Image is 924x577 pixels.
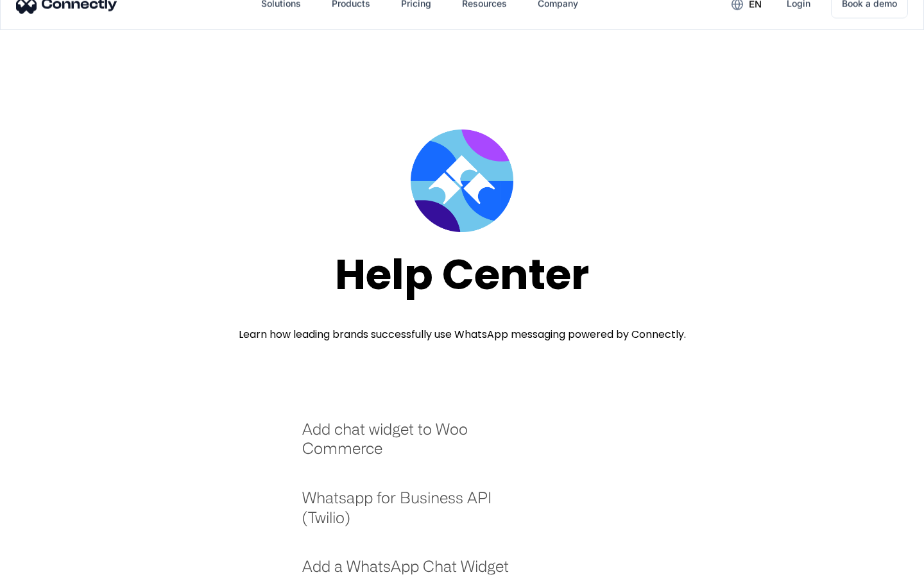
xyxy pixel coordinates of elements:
ul: Language list [26,555,77,573]
div: Help Center [335,251,589,298]
div: Learn how leading brands successfully use WhatsApp messaging powered by Connectly. [239,327,686,342]
aside: Language selected: English [13,555,77,573]
a: Add chat widget to Woo Commerce [302,419,526,471]
a: Whatsapp for Business API (Twilio) [302,488,526,540]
